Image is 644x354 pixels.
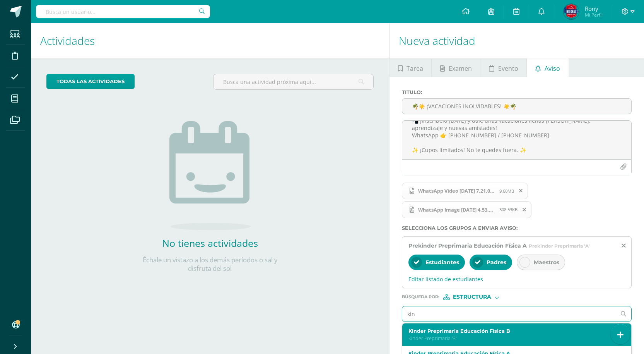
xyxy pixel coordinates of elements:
[402,121,631,159] textarea: 🎉 ¡El curso más divertido del año está por comenzar! Del [DATE] al [DATE] 👉 Niños de 5 a 14 años ...
[408,328,616,334] label: Kinder Preprimaria Educación Física B
[449,59,472,78] span: Examen
[585,5,603,12] span: Rony
[414,188,499,194] span: WhatsApp Video [DATE] 7.21.06 AM.mp4
[408,275,625,283] span: Editar listado de estudiantes
[480,58,526,77] a: Evento
[407,59,423,78] span: Tarea
[585,12,603,18] span: Mi Perfil
[214,74,373,89] input: Busca una actividad próxima aquí...
[408,335,616,342] p: Kinder Preprimaria 'B'
[564,4,579,19] img: 52015bfa6619e31c320bf5792f1c1278.png
[499,188,514,194] span: 9.60MB
[414,207,499,213] span: WhatsApp Image [DATE] 4.53.13 PM.jpeg
[389,58,431,77] a: Tarea
[402,295,439,299] span: Búsqueda por :
[399,23,635,58] h1: Nueva actividad
[453,295,491,299] span: Estructura
[402,183,528,200] span: WhatsApp Video 2025-09-17 at 7.21.06 AM.mp4
[408,242,527,249] span: Prekinder Preprimaria Educación Física A
[425,259,459,266] span: Estudiantes
[402,201,531,218] span: WhatsApp Image 2025-08-21 at 4.53.13 PM.jpeg
[133,256,287,273] p: Échale un vistazo a los demás períodos o sal y disfruta del sol
[527,58,568,77] a: Aviso
[545,59,560,78] span: Aviso
[443,294,501,300] div: [object Object]
[169,121,251,230] img: no_activities.png
[499,207,518,212] span: 308.53KB
[40,23,380,58] h1: Actividades
[487,259,506,266] span: Padres
[518,205,531,214] span: Remover archivo
[402,99,631,114] input: Titulo
[402,306,616,322] input: Ej. Primero primaria
[514,186,528,195] span: Remover archivo
[133,236,287,250] h2: No tienes actividades
[529,243,590,249] span: Prekinder Preprimaria 'A'
[36,5,210,18] input: Busca un usuario...
[46,74,135,89] a: todas las Actividades
[402,225,632,231] label: Selecciona los grupos a enviar aviso :
[402,89,632,95] label: Titulo :
[432,58,480,77] a: Examen
[498,59,518,78] span: Evento
[534,259,559,266] span: Maestros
